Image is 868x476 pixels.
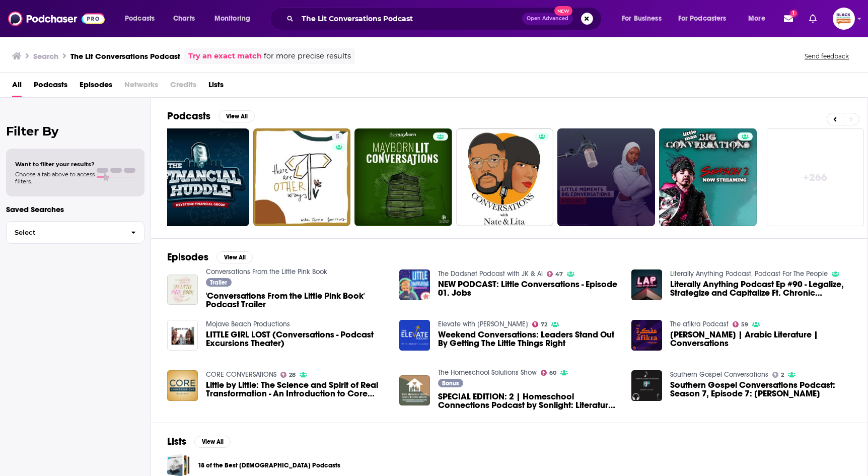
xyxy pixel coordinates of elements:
[8,9,105,28] img: Podchaser - Follow, Share and Rate Podcasts
[279,7,611,30] div: Search podcasts, credits, & more...
[280,372,296,378] a: 28
[173,12,195,26] span: Charts
[188,50,262,62] a: Try an exact match
[15,171,95,185] span: Choose a tab above to access filters.
[208,77,224,97] a: Lists
[541,322,547,327] span: 72
[167,251,253,263] a: EpisodesView All
[336,132,339,142] span: 5
[790,10,797,17] span: 1
[7,229,123,236] span: Select
[438,280,619,297] a: NEW PODCAST: Little Conversations - Episode 01. Jobs
[670,269,828,278] a: Literally Anything Podcast, Podcast For The People
[780,10,797,27] a: Show notifications dropdown
[206,370,276,379] a: CORE CONVERSATIONS
[125,12,155,26] span: Podcasts
[253,128,351,226] a: 5
[438,330,619,348] span: Weekend Conversations: Leaders Stand Out By Getting The Little Things Right
[219,110,255,122] button: View All
[805,10,821,27] a: Show notifications dropdown
[167,275,198,305] img: 'Conversations From the Little Pink Book' Podcast Trailer
[6,124,144,139] h2: Filter By
[167,110,255,122] a: PodcastsView All
[80,77,112,97] a: Episodes
[34,77,67,97] span: Podcasts
[781,373,784,377] span: 2
[670,320,729,328] a: The afikra Podcast
[214,12,250,26] span: Monitoring
[6,221,144,244] button: Select
[748,12,765,26] span: More
[741,322,748,327] span: 59
[124,77,158,97] span: Networks
[206,267,327,276] a: Conversations From the Little Pink Book
[6,205,144,214] p: Saved Searches
[118,11,168,27] button: open menu
[33,51,58,61] h3: Search
[216,251,253,263] button: View All
[741,11,778,27] button: open menu
[532,321,548,327] a: 72
[833,8,855,30] button: Show profile menu
[622,12,662,26] span: For Business
[541,370,557,376] a: 60
[438,269,543,278] a: The Dadsnet Podcast with JK & Al
[672,11,741,27] button: open menu
[206,320,290,328] a: Mojave Beach Productions
[733,321,749,327] a: 59
[772,372,784,378] a: 2
[399,320,430,351] img: Weekend Conversations: Leaders Stand Out By Getting The Little Things Right
[527,16,568,21] span: Open Advanced
[12,77,22,97] a: All
[167,11,201,27] a: Charts
[522,13,573,25] button: Open AdvancedNew
[206,292,387,309] a: 'Conversations From the Little Pink Book' Podcast Trailer
[206,330,387,348] a: LITTLE GIRL LOST (Conversations - Podcast Excursions Theater)
[15,161,95,168] span: Want to filter your results?
[833,8,855,30] img: User Profile
[670,370,768,379] a: Southern Gospel Conversations
[206,381,387,398] span: Little by Little: The Science and Spirit of Real Transformation - An Introduction to Core Convers...
[438,320,528,328] a: Elevate with Robert Glazer
[70,51,180,61] h3: The Lit Conversations Podcast
[167,110,210,122] h2: Podcasts
[631,370,662,401] img: Southern Gospel Conversations Podcast: Season 7, Episode 7: Jack Little
[438,392,619,410] a: SPECIAL EDITION: 2 | Homeschool Connections Podcast by Sonlight: Literature-Based Learning Conver...
[670,381,851,398] a: Southern Gospel Conversations Podcast: Season 7, Episode 7: Jack Little
[170,77,196,97] span: Credits
[167,251,208,263] h2: Episodes
[210,280,227,286] span: Trailer
[332,132,343,141] a: 5
[167,435,186,448] h2: Lists
[399,269,430,300] img: NEW PODCAST: Little Conversations - Episode 01. Jobs
[670,280,851,297] a: Literally Anything Podcast Ep #90 - Legalize, Strategize and Capitalize Ft. Chronic Conversations...
[615,11,674,27] button: open menu
[167,320,198,351] img: LITTLE GIRL LOST (Conversations - Podcast Excursions Theater)
[167,435,231,448] a: ListsView All
[438,368,537,377] a: The Homeschool Solutions Show
[399,375,430,406] img: SPECIAL EDITION: 2 | Homeschool Connections Podcast by Sonlight: Literature-Based Learning Conver...
[167,370,198,401] img: Little by Little: The Science and Spirit of Real Transformation - An Introduction to Core Convers...
[678,12,727,26] span: For Podcasters
[670,330,851,348] a: SHAWKAT TOORAWA | Arabic Literature | Conversations
[631,269,662,300] img: Literally Anything Podcast Ep #90 - Legalize, Strategize and Capitalize Ft. Chronic Conversations...
[631,320,662,351] img: SHAWKAT TOORAWA | Arabic Literature | Conversations
[194,436,231,448] button: View All
[670,381,851,398] span: Southern Gospel Conversations Podcast: Season 7, Episode 7: [PERSON_NAME]
[207,11,263,27] button: open menu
